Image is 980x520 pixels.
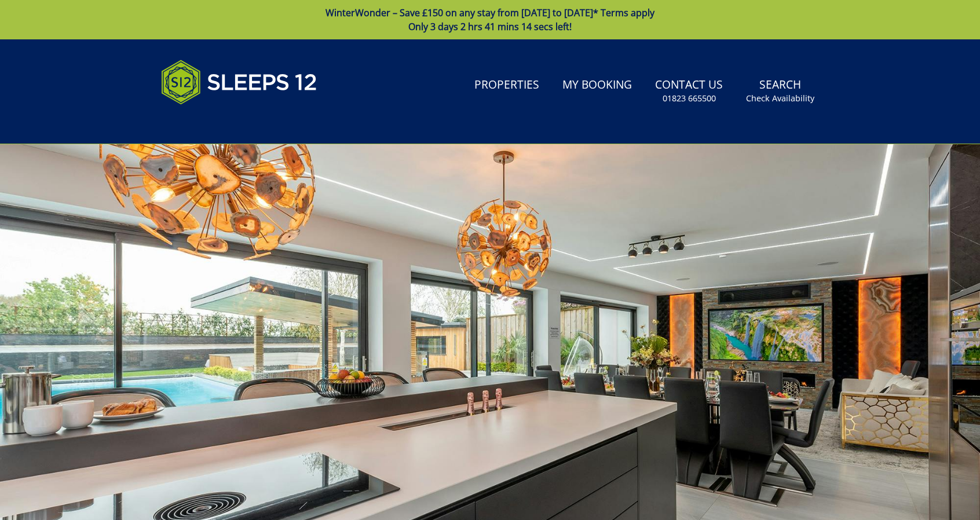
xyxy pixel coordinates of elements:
a: Properties [470,72,544,98]
small: 01823 665500 [663,93,716,104]
small: Check Availability [746,93,814,104]
iframe: Customer reviews powered by Trustpilot [155,118,277,128]
img: Sleeps 12 [161,53,317,111]
a: SearchCheck Availability [741,72,819,110]
span: Only 3 days 2 hrs 41 mins 14 secs left! [408,20,572,33]
a: My Booking [558,72,637,98]
a: Contact Us01823 665500 [650,72,727,110]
